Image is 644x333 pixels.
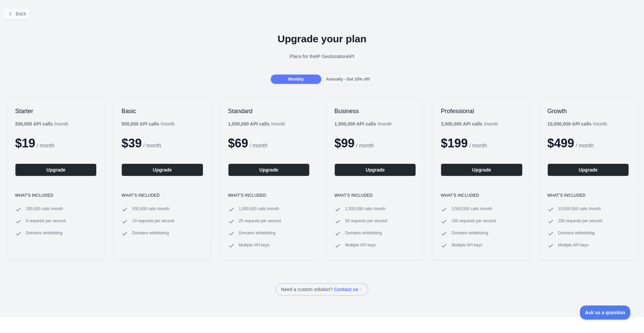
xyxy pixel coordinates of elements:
iframe: Toggle Customer Support [580,305,631,320]
h2: Standard [228,107,310,115]
span: $ 199 [441,136,468,150]
b: 3,500,000 API calls [441,121,482,127]
span: $ 99 [334,136,355,150]
div: / month [228,121,285,127]
b: 1,000,000 API calls [228,121,270,127]
div: / month [334,121,392,127]
h2: Professional [441,107,522,115]
div: / month [441,121,498,127]
b: 1,500,000 API calls [334,121,376,127]
h2: Business [334,107,416,115]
